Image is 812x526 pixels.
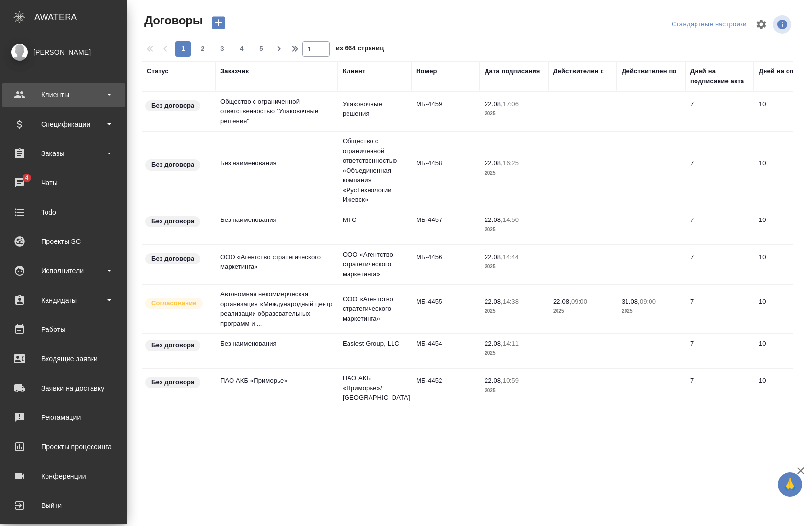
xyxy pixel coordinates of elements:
[220,252,333,272] p: ООО «Агентство стратегического маркетинга»
[151,254,194,263] p: Без договора
[2,171,125,195] a: 4Чаты
[151,217,194,226] p: Без договора
[338,289,411,329] td: ООО «Агентство стратегического маркетинга»
[7,293,120,307] div: Кандидаты
[640,298,656,305] p: 09:00
[147,66,169,76] div: Статус
[485,225,543,235] p: 2025
[2,376,125,400] a: Заявки на доставку
[571,298,587,305] p: 09:00
[220,215,333,225] p: Без наименования
[485,168,543,178] p: 2025
[7,234,120,249] div: Проекты SC
[234,44,250,54] span: 4
[411,334,480,368] td: МБ-4454
[7,439,120,454] div: Проекты процессинга
[338,369,411,408] td: ПАО АКБ «Приморье»/ [GEOGRAPHIC_DATA]
[411,371,480,405] td: МБ-4452
[7,322,120,337] div: Работы
[778,472,802,497] button: 🙏
[338,245,411,284] td: ООО «Агентство стратегического маркетинга»
[773,15,793,34] span: Посмотреть информацию
[411,247,480,282] td: МБ-4456
[782,474,798,495] span: 🙏
[142,13,203,28] span: Договоры
[411,210,480,244] td: МБ-4457
[338,334,411,368] td: Easiest Group, LLC​
[485,109,543,119] p: 2025
[338,94,411,129] td: Упаковочные решения
[685,94,754,129] td: 7
[2,464,125,488] a: Конференции
[2,200,125,224] a: Todo
[685,292,754,326] td: 7
[7,410,120,425] div: Рекламации
[485,216,503,223] p: 22.08,
[485,66,540,76] div: Дата подписания
[7,469,120,483] div: Конференции
[503,100,519,108] p: 17:06
[34,7,127,27] div: AWATERA
[7,351,120,366] div: Входящие заявки
[622,298,640,305] p: 31.08,
[411,94,480,129] td: МБ-4459
[214,44,230,54] span: 3
[7,205,120,219] div: Todo
[7,381,120,395] div: Заявки на доставку
[220,66,249,76] div: Заказчик
[195,44,210,54] span: 2
[2,405,125,430] a: Рекламации
[151,298,197,308] p: Согласование
[338,131,411,210] td: Общество с ограниченной ответственностью «Объединенная компания «РусТехнологии Ижевск»
[220,289,333,329] p: Автономная некоммерческая организация «Международный центр реализации образовательных программ и ...
[7,175,120,190] div: Чаты
[622,307,680,316] p: 2025
[151,160,194,170] p: Без договора
[503,253,519,261] p: 14:44
[254,44,269,54] span: 5
[338,210,411,244] td: МТС
[220,376,333,386] p: ПАО АКБ «Приморье»
[343,66,365,76] div: Клиент
[416,66,437,76] div: Номер
[685,371,754,405] td: 7
[485,340,503,347] p: 22.08,
[220,339,333,349] p: Без наименования
[2,317,125,342] a: Работы
[151,377,194,387] p: Без договора
[2,493,125,518] a: Выйти
[503,340,519,347] p: 14:11
[485,377,503,384] p: 22.08,
[151,101,194,110] p: Без договора
[485,298,503,305] p: 22.08,
[553,307,612,316] p: 2025
[19,173,34,183] span: 4
[485,253,503,261] p: 22.08,
[338,408,411,457] td: BTC Системы вентиляции и кондиционирования воздуха
[503,216,519,223] p: 14:50
[485,100,503,108] p: 22.08,
[503,377,519,384] p: 10:59
[234,41,250,57] button: 4
[685,247,754,282] td: 7
[7,263,120,278] div: Исполнители
[7,47,120,58] div: [PERSON_NAME]
[690,66,749,86] div: Дней на подписание акта
[220,97,333,126] p: Общество с ограниченной ответственностью "Упаковочные решения"
[2,435,125,459] a: Проекты процессинга
[685,153,754,188] td: 7
[669,17,749,32] div: split button
[503,298,519,305] p: 14:38
[685,210,754,244] td: 7
[214,41,230,57] button: 3
[7,117,120,131] div: Спецификации
[151,340,194,350] p: Без договора
[553,298,571,305] p: 22.08,
[7,146,120,161] div: Заказы
[759,66,809,76] div: Дней на оплату
[254,41,269,57] button: 5
[485,386,543,395] p: 2025
[685,334,754,368] td: 7
[485,307,543,316] p: 2025
[7,498,120,513] div: Выйти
